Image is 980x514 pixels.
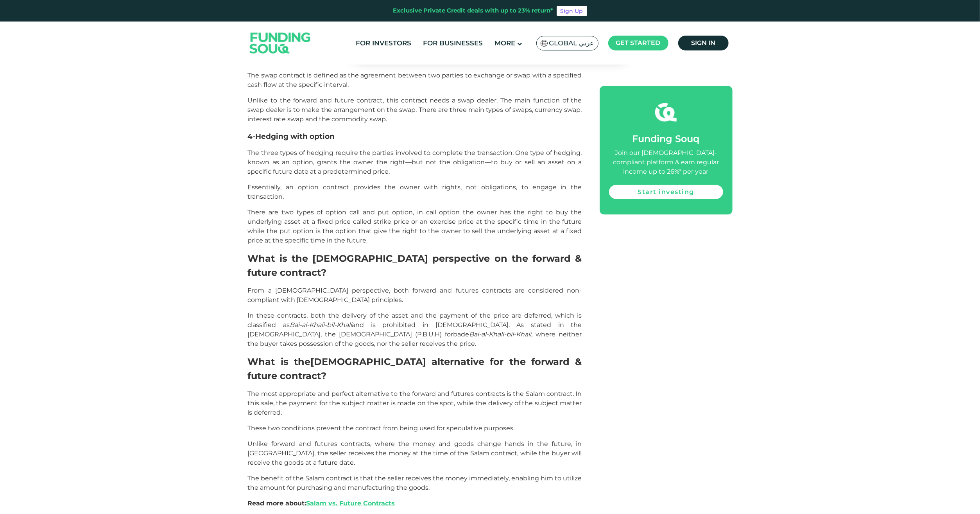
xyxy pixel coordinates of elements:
span: These two conditions prevent the contract from being used for speculative purposes. [248,424,515,432]
span: What is the [248,356,311,367]
img: fsicon [655,102,677,123]
span: Read more about: [248,500,395,507]
span: 4- [248,132,256,141]
span: Unlike to the forward and future contract, this contract needs a swap dealer. The main function o... [248,97,582,123]
a: Sign in [678,36,729,50]
span: [DEMOGRAPHIC_DATA] alternative for the forward & future contract? [248,356,582,381]
span: Unlike forward and futures contracts, where the money and goods change hands in the future, in [G... [248,440,582,466]
span: Funding Souq [632,133,700,144]
span: The most appropriate and perfect alternative to the forward and futures contracts is the Salam co... [248,390,582,416]
span: The three types of hedging require the parties involved to complete the transaction. One type of ... [248,149,582,175]
em: Bai-al-Khali-bil-Khali [290,321,352,329]
span: Get started [616,39,661,47]
strong: Hedging with option [256,132,335,141]
a: Salam vs. Future Contracts [306,500,395,507]
div: Join our [DEMOGRAPHIC_DATA]-compliant platform & earn regular income up to 26%* per year [609,148,723,176]
span: The swap contract is defined as the agreement between two parties to exchange or swap with a spec... [248,72,582,88]
a: For Businesses [421,37,485,50]
em: Bai-al-Khali-bil-Khali [469,331,532,338]
span: What is the [DEMOGRAPHIC_DATA] perspective on the forward & future contract? [248,253,582,278]
span: In these contracts, both the delivery of the asset and the payment of the price are deferred, whi... [248,312,582,347]
a: Start investing [609,185,723,199]
img: Logo [242,23,319,63]
span: There are two types of option call and put option, in call option the owner has the right to buy ... [248,208,582,244]
span: Global عربي [549,39,594,48]
span: From a [DEMOGRAPHIC_DATA] perspective, both forward and futures contracts are considered non-comp... [248,287,582,304]
div: Exclusive Private Credit deals with up to 23% return* [393,6,554,15]
a: For Investors [354,37,413,50]
span: Sign in [691,39,715,47]
span: The benefit of the Salam contract is that the seller receives the money immediately, enabling him... [248,474,582,491]
span: More [494,39,515,47]
span: Essentially, an option contract provides the owner with rights, not obligations, to engage in the... [248,183,582,200]
a: Sign Up [557,6,587,16]
img: SA Flag [541,40,548,47]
